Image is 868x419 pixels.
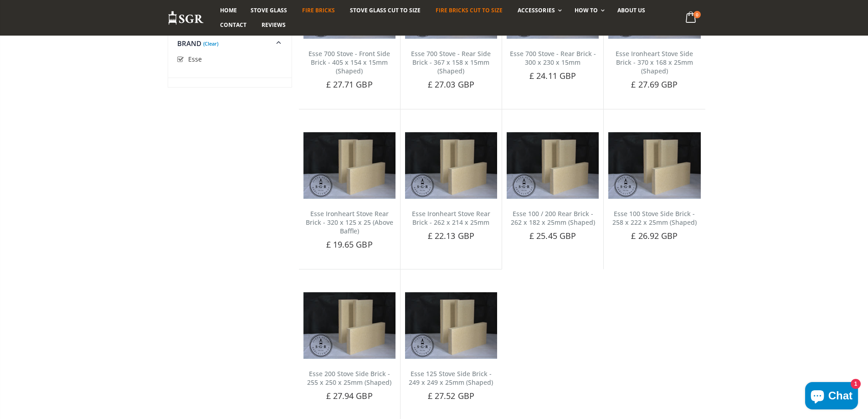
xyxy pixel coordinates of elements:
a: Esse 200 Stove Side Brick - 255 x 250 x 25mm (Shaped) [307,369,391,387]
img: Stove Glass Replacement [168,10,204,26]
span: £ 27.71 GBP [326,79,373,90]
span: About us [617,6,645,14]
a: Home [213,3,244,18]
a: Accessories [511,3,566,18]
a: Stove Glass Cut To Size [343,3,427,18]
a: About us [611,3,652,18]
span: Accessories [518,6,555,14]
span: £ 27.69 GBP [631,79,678,90]
span: £ 26.92 GBP [631,230,678,241]
a: Esse 100 Stove Side Brick - 258 x 222 x 25mm (Shaped) [612,209,697,227]
img: Esse Ironheart Stove Rear Brick [303,132,395,199]
span: Esse [188,55,202,63]
a: Esse 100 / 200 Rear Brick - 262 x 182 x 25mm (Shaped) [511,209,595,227]
a: Stove Glass [244,3,294,18]
img: Esse 200 Stove Side Brick [303,292,395,359]
span: 0 [693,11,701,18]
img: Esse 100 Stove Side Brick [608,132,700,199]
span: Fire Bricks Cut To Size [436,6,503,14]
img: Esse Ironheart Stove Rear Brick [405,132,497,199]
span: Fire Bricks [302,6,335,14]
a: 0 [682,9,700,27]
span: £ 27.52 GBP [428,390,474,401]
a: Esse Ironheart Stove Rear Brick - 262 x 214 x 25mm [412,209,490,227]
span: Reviews [262,21,286,29]
span: £ 19.65 GBP [326,239,373,250]
span: £ 22.13 GBP [428,230,474,241]
span: Home [220,6,237,14]
span: £ 25.45 GBP [529,230,576,241]
img: Esse 100 / 200 Rear Brick [507,132,599,199]
a: Esse Ironheart Stove Rear Brick - 320 x 125 x 25 (Above Baffle) [306,209,393,235]
span: How To [575,6,598,14]
a: Fire Bricks [295,3,342,18]
span: Contact [220,21,247,29]
a: Contact [213,18,253,32]
span: Stove Glass [251,6,287,14]
span: £ 24.11 GBP [529,70,576,81]
span: £ 27.94 GBP [326,390,373,401]
a: Fire Bricks Cut To Size [429,3,509,18]
a: (Clear) [203,42,218,45]
span: Brand [177,39,202,48]
img: Esse 125 Stove Side Brick [405,292,497,359]
a: Reviews [255,18,293,32]
inbox-online-store-chat: Shopify online store chat [802,382,861,412]
a: Esse Ironheart Stove Side Brick - 370 x 168 x 25mm (Shaped) [616,49,693,75]
a: Esse 700 Stove - Rear Brick - 300 x 230 x 15mm [510,49,596,67]
a: How To [568,3,609,18]
a: Esse 700 Stove - Rear Side Brick - 367 x 158 x 15mm (Shaped) [411,49,491,75]
span: Stove Glass Cut To Size [350,6,421,14]
a: Esse 125 Stove Side Brick - 249 x 249 x 25mm (Shaped) [409,369,493,387]
span: £ 27.03 GBP [428,79,474,90]
a: Esse 700 Stove - Front Side Brick - 405 x 154 x 15mm (Shaped) [308,49,390,75]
